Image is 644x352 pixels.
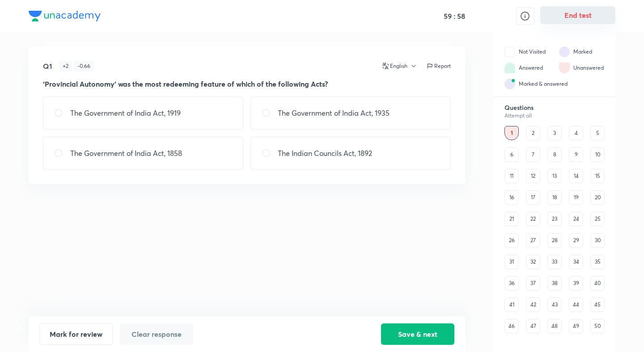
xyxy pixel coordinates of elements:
div: 50 [590,319,605,333]
div: 22 [526,212,540,226]
div: 49 [569,319,583,333]
div: 11 [504,169,519,183]
div: 23 [547,212,562,226]
div: 6 [504,147,519,162]
div: 20 [590,190,605,205]
div: 19 [569,190,583,205]
div: Marked [573,48,592,56]
button: Save & next [381,323,454,345]
button: End test [540,6,615,24]
div: 14 [569,169,583,183]
div: Unanswered [573,64,604,72]
div: 8 [547,147,562,162]
div: 9 [569,147,583,162]
div: 32 [526,255,540,269]
div: Answered [519,64,543,72]
div: 42 [526,298,540,312]
div: 4 [569,126,583,140]
img: report icon [426,63,433,70]
div: 28 [547,233,562,247]
div: 44 [569,298,583,312]
div: 45 [590,298,605,312]
div: 34 [569,255,583,269]
div: 13 [547,169,562,183]
div: 35 [590,255,605,269]
div: 1 [504,126,519,140]
h5: Q1 [43,61,52,71]
div: 36 [504,276,519,290]
div: 5 [590,126,605,140]
div: 21 [504,212,519,226]
div: 29 [569,233,583,247]
div: 7 [526,147,540,162]
div: 38 [547,276,562,290]
div: Marked & answered [519,80,568,88]
div: 18 [547,190,562,205]
div: 41 [504,298,519,312]
div: 15 [590,169,605,183]
button: English [379,62,417,70]
div: 30 [590,233,605,247]
p: Report [434,62,451,70]
div: 37 [526,276,540,290]
div: 26 [504,233,519,247]
p: The Government of India Act, 1858 [70,148,182,159]
img: attempt state [559,46,570,57]
div: 12 [526,169,540,183]
div: 46 [504,319,519,333]
img: attempt state [504,63,515,73]
button: Clear response [120,323,193,345]
div: 25 [590,212,605,226]
div: Attempt all [504,113,605,119]
div: 17 [526,190,540,205]
strong: ‘Provincial Autonomy’ was the most redeeming feature of which of the following Acts? [43,79,328,88]
div: 47 [526,319,540,333]
div: Not Visited [519,48,546,56]
div: 33 [547,255,562,269]
div: 31 [504,255,519,269]
div: + 2 [59,61,72,71]
div: 40 [590,276,605,290]
p: The Government of India Act, 1935 [278,108,390,118]
h5: 59 : [442,12,455,21]
div: 43 [547,298,562,312]
p: The Indian Councils Act, 1892 [278,148,372,159]
button: Mark for review [39,323,113,345]
div: 24 [569,212,583,226]
div: 16 [504,190,519,205]
div: 27 [526,233,540,247]
img: attempt state [559,63,570,73]
p: The Government of India Act, 1919 [70,108,181,118]
div: 10 [590,147,605,162]
h5: 58 [455,12,465,21]
div: 3 [547,126,562,140]
div: 48 [547,319,562,333]
div: 2 [526,126,540,140]
div: - 0.66 [74,61,94,71]
img: attempt state [504,79,515,89]
div: 39 [569,276,583,290]
h6: Questions [504,104,605,112]
img: attempt state [504,46,515,57]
